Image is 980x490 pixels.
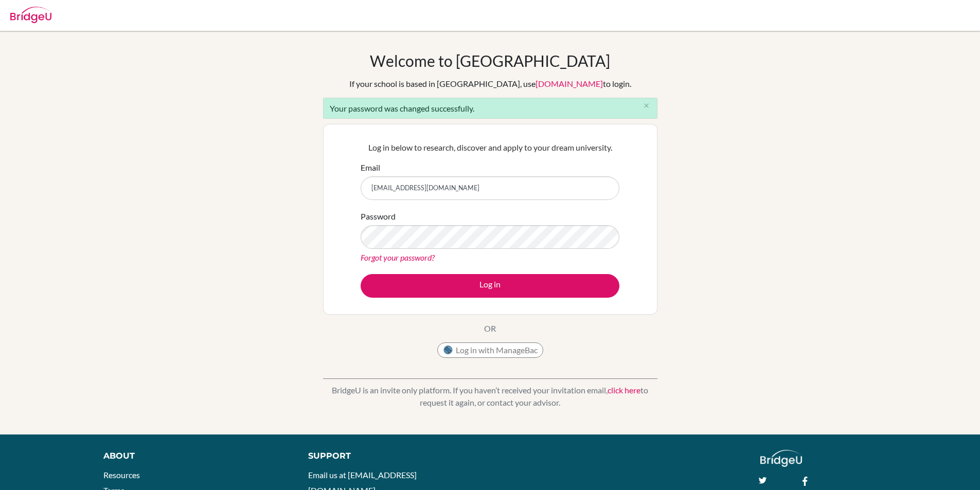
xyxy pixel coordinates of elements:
[760,450,802,467] img: logo_white@2x-f4f0deed5e89b7ecb1c2cc34c3e3d731f90f0f143d5ea2071677605dd97b5244.png
[308,450,478,462] div: Support
[361,161,380,174] label: Email
[643,102,650,110] i: close
[103,450,285,462] div: About
[484,322,496,335] p: OR
[361,274,619,298] button: Log in
[323,384,657,409] p: BridgeU is an invite only platform. If you haven’t received your invitation email, to request it ...
[10,7,51,23] img: Bridge-U
[361,141,619,154] p: Log in below to research, discover and apply to your dream university.
[349,78,631,90] div: If your school is based in [GEOGRAPHIC_DATA], use to login.
[361,252,435,262] a: Forgot your password?
[370,51,610,70] h1: Welcome to [GEOGRAPHIC_DATA]
[636,98,657,114] button: Close
[536,79,603,88] a: [DOMAIN_NAME]
[437,342,543,358] button: Log in with ManageBac
[608,385,640,395] a: click here
[361,210,396,223] label: Password
[323,98,657,119] div: Your password was changed successfully.
[103,470,140,480] a: Resources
